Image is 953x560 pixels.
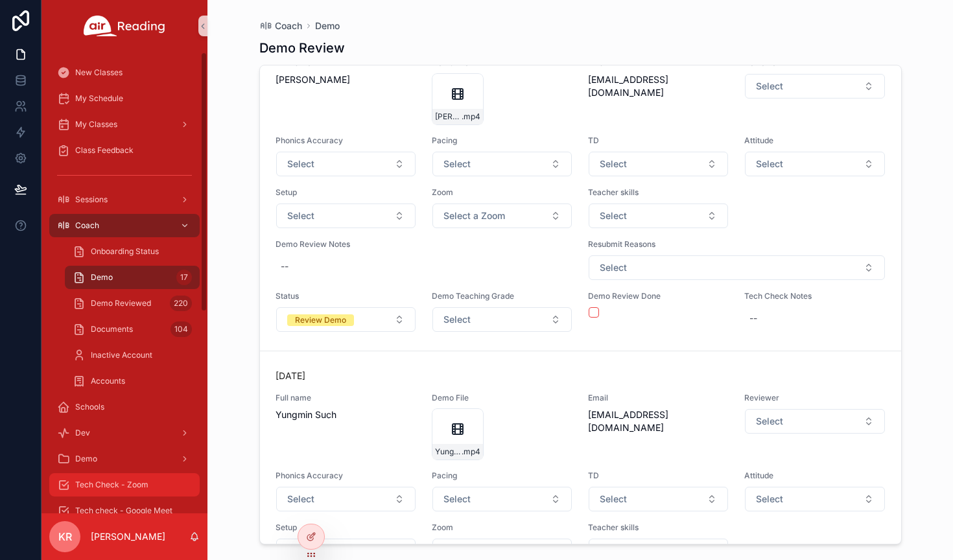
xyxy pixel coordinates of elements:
[75,506,172,516] span: Tech check - Google Meet
[49,188,200,211] a: Sessions
[49,87,200,110] a: My Schedule
[600,261,627,274] span: Select
[276,307,416,332] button: Select Button
[588,135,729,146] span: TD
[276,187,416,198] span: Setup
[588,291,729,301] span: Demo Review Done
[75,220,99,231] span: Coach
[91,246,159,257] span: Onboarding Status
[276,393,416,403] span: Full name
[745,409,884,434] button: Select Button
[276,291,416,301] span: Status
[588,239,886,250] span: Resubmit Reasons
[75,480,148,490] span: Tech Check - Zoom
[65,318,200,341] a: Documents104
[435,111,462,122] span: [PERSON_NAME],-Naeli---Teaching-Demo-
[75,428,90,438] span: Dev
[91,298,151,309] span: Demo Reviewed
[171,321,192,337] div: 104
[462,447,480,457] span: .mp4
[432,152,572,176] button: Select Button
[49,139,200,162] a: Class Feedback
[432,487,572,511] button: Select Button
[276,204,416,228] button: Select Button
[435,447,462,457] span: Yungmin(Meena)-Suh-Demo
[443,157,471,170] span: Select
[65,266,200,289] a: Demo17
[75,145,134,156] span: Class Feedback
[756,157,783,170] span: Select
[49,421,200,445] a: Dev
[65,240,200,263] a: Onboarding Status
[749,312,757,325] div: --
[443,209,505,222] span: Select a Zoom
[287,157,314,170] span: Select
[588,522,729,533] span: Teacher skills
[91,324,133,334] span: Documents
[65,292,200,315] a: Demo Reviewed220
[600,157,627,170] span: Select
[588,187,729,198] span: Teacher skills
[443,313,471,326] span: Select
[745,152,884,176] button: Select Button
[589,255,885,280] button: Select Button
[49,447,200,471] a: Demo
[600,493,627,506] span: Select
[588,408,729,434] span: [EMAIL_ADDRESS][DOMAIN_NAME]
[589,204,728,228] button: Select Button
[744,393,885,403] span: Reviewer
[432,135,572,146] span: Pacing
[75,93,123,104] span: My Schedule
[443,493,471,506] span: Select
[756,415,783,428] span: Select
[91,376,125,386] span: Accounts
[745,74,884,99] button: Select Button
[49,61,200,84] a: New Classes
[259,19,302,32] a: Coach
[432,291,572,301] span: Demo Teaching Grade
[276,152,416,176] button: Select Button
[432,393,572,403] span: Demo File
[462,111,480,122] span: .mp4
[276,471,416,481] span: Phonics Accuracy
[315,19,340,32] a: Demo
[276,522,416,533] span: Setup
[432,204,572,228] button: Select Button
[276,369,305,382] p: [DATE]
[756,80,783,93] span: Select
[259,39,345,57] h1: Demo Review
[91,272,113,283] span: Demo
[49,113,200,136] a: My Classes
[41,52,207,513] div: scrollable content
[49,395,200,419] a: Schools
[176,270,192,285] div: 17
[65,369,200,393] a: Accounts
[91,530,165,543] p: [PERSON_NAME]
[75,119,117,130] span: My Classes
[58,529,72,544] span: KR
[276,135,416,146] span: Phonics Accuracy
[75,67,123,78] span: New Classes
[744,471,885,481] span: Attitude
[75,402,104,412] span: Schools
[432,522,572,533] span: Zoom
[276,408,416,421] span: Yungmin Such
[84,16,165,36] img: App logo
[65,344,200,367] a: Inactive Account
[589,487,728,511] button: Select Button
[432,187,572,198] span: Zoom
[432,471,572,481] span: Pacing
[287,493,314,506] span: Select
[75,454,97,464] span: Demo
[170,296,192,311] div: 220
[589,152,728,176] button: Select Button
[281,260,288,273] div: --
[588,73,729,99] span: [EMAIL_ADDRESS][DOMAIN_NAME]
[295,314,346,326] div: Review Demo
[745,487,884,511] button: Select Button
[588,393,729,403] span: Email
[287,209,314,222] span: Select
[276,73,416,86] span: [PERSON_NAME]
[49,214,200,237] a: Coach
